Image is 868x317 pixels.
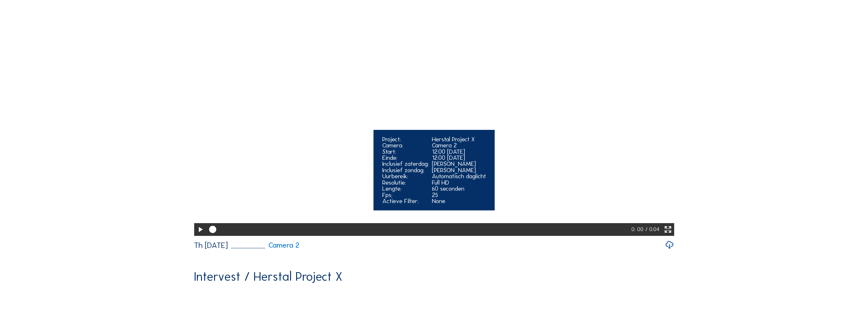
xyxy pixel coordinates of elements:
[382,136,429,142] div: Project:
[382,192,429,198] div: Fps:
[231,242,299,249] a: Camera 2
[382,186,429,192] div: Lengte:
[382,198,429,204] div: Actieve Filter:
[432,161,486,167] div: [PERSON_NAME]
[382,161,429,167] div: Inclusief zaterdag:
[382,167,429,173] div: Inclusief zondag:
[382,155,429,161] div: Einde:
[432,167,486,173] div: [PERSON_NAME]
[432,186,486,192] div: 60 seconden
[432,155,486,161] div: 12:00 [DATE]
[432,192,486,198] div: 25
[194,241,228,249] div: Th [DATE]
[432,142,486,148] div: Camera 2
[382,142,429,148] div: Camera:
[631,223,645,236] div: 0: 00
[432,198,486,204] div: None
[432,180,486,186] div: Full HD
[194,271,342,283] div: Intervest / Herstal Project X
[432,149,486,155] div: 12:00 [DATE]
[382,173,429,179] div: Uurbereik:
[432,136,486,142] div: Herstal Project X
[645,223,659,236] div: / 0:04
[382,149,429,155] div: Start:
[382,180,429,186] div: Resolutie:
[432,173,486,179] div: Automatisch daglicht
